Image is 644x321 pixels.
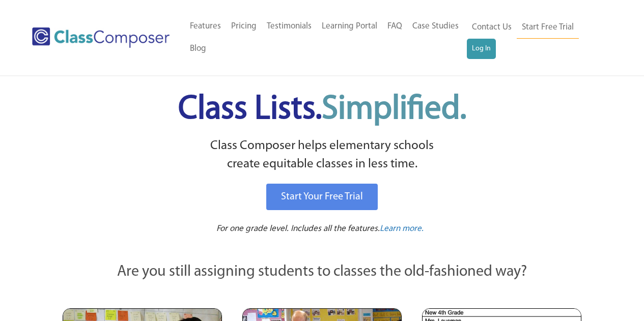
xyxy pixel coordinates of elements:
span: Learn more. [380,224,424,233]
a: FAQ [382,15,407,38]
a: Contact Us [467,16,517,39]
nav: Header Menu [185,15,467,60]
nav: Header Menu [467,16,604,59]
span: Start Your Free Trial [281,192,363,202]
p: Are you still assigning students to classes the old-fashioned way? [63,261,582,283]
span: Class Lists. [178,93,466,126]
p: Class Composer helps elementary schools create equitable classes in less time. [61,137,583,174]
a: Start Free Trial [517,16,579,39]
span: Simplified. [322,93,466,126]
a: Pricing [226,15,262,38]
a: Start Your Free Trial [266,184,378,210]
a: Testimonials [262,15,317,38]
a: Features [185,15,226,38]
a: Case Studies [407,15,464,38]
img: Class Composer [32,27,170,48]
a: Blog [185,38,211,60]
span: For one grade level. Includes all the features. [216,224,380,233]
a: Log In [467,39,496,59]
a: Learn more. [380,223,424,236]
a: Learning Portal [317,15,382,38]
